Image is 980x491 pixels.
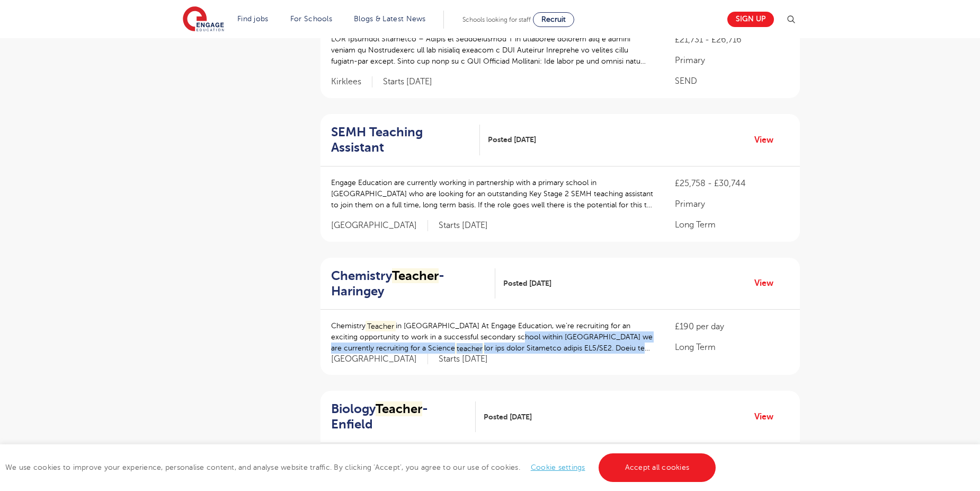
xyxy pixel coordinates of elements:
a: View [754,410,781,424]
a: ChemistryTeacher- Haringey [331,268,495,299]
p: SEND [675,75,789,87]
img: Engage Education [183,6,224,33]
a: BiologyTeacher- Enfield [331,401,476,432]
p: Long Term [675,341,789,354]
p: Starts [DATE] [439,354,488,365]
mark: Teacher [392,268,439,283]
span: We use cookies to improve your experience, personalise content, and analyse website traffic. By c... [5,463,718,471]
p: Chemistry in [GEOGRAPHIC_DATA] At Engage Education, we’re recruiting for an exciting opportunity ... [331,320,654,354]
p: LOR Ipsumdol Sitametco – Adipis el Seddoeiusmod T in utlaboree dolorem aliq e admini veniam qu No... [331,33,654,67]
p: £21,731 - £26,716 [675,33,789,46]
span: Posted [DATE] [488,134,536,145]
mark: Teacher [366,321,396,332]
p: Primary [675,198,789,211]
a: Blogs & Latest News [354,15,426,23]
a: Sign up [727,12,774,27]
h2: Chemistry - Haringey [331,268,487,299]
h2: Biology - Enfield [331,401,467,432]
a: Recruit [533,12,574,27]
a: SEMH Teaching Assistant [331,125,480,155]
a: Accept all cookies [599,453,716,482]
mark: Teacher [376,401,422,416]
p: Starts [DATE] [383,76,432,87]
p: £190 per day [675,320,789,333]
a: For Schools [290,15,332,23]
a: Cookie settings [531,463,585,471]
a: View [754,133,781,147]
p: Long Term [675,218,789,231]
p: Primary [675,54,789,67]
p: £25,758 - £30,744 [675,177,789,190]
span: [GEOGRAPHIC_DATA] [331,220,428,231]
span: Kirklees [331,76,372,87]
span: Posted [DATE] [503,278,551,289]
h2: SEMH Teaching Assistant [331,125,471,155]
a: Find jobs [237,15,269,23]
span: Recruit [541,15,566,23]
span: Schools looking for staff [462,16,531,23]
p: Engage Education are currently working in partnership with a primary school in [GEOGRAPHIC_DATA] ... [331,177,654,211]
a: View [754,276,781,290]
p: Starts [DATE] [439,220,488,231]
mark: teacher [455,343,484,354]
span: Posted [DATE] [484,411,532,423]
span: [GEOGRAPHIC_DATA] [331,354,428,365]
